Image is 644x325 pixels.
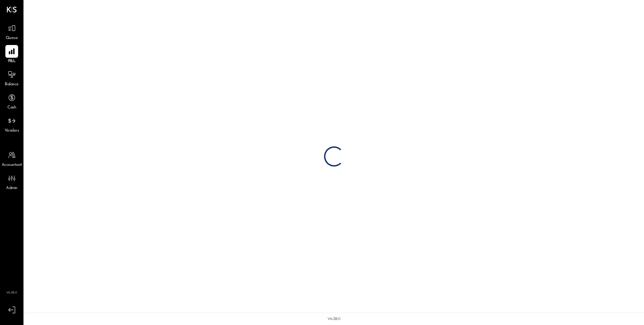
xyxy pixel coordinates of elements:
span: Queue [6,35,18,41]
a: Admin [0,172,23,191]
a: Accountant [0,149,23,168]
a: Vendors [0,114,23,134]
a: Queue [0,22,23,41]
a: Balance [0,68,23,88]
span: P&L [8,58,16,64]
a: Cash [0,91,23,111]
a: P&L [0,45,23,64]
span: Cash [7,105,16,111]
span: Vendors [5,128,19,134]
div: v 4.38.0 [328,316,340,322]
span: Admin [6,185,17,191]
span: Balance [5,82,19,88]
span: Accountant [2,162,22,168]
